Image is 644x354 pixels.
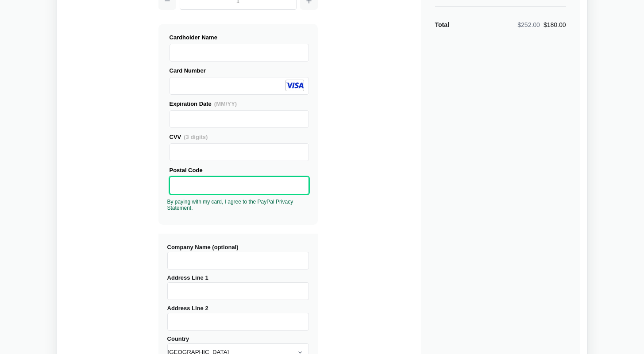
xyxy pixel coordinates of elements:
[167,199,293,211] a: By paying with my card, I agree to the PayPal Privacy Statement.
[184,134,208,140] span: (3 digits)
[214,100,237,107] span: (MM/YY)
[174,111,305,127] iframe: Secure Credit Card Frame - Expiration Date
[170,66,309,75] div: Card Number
[167,244,309,269] label: Company Name (optional)
[517,20,566,29] div: $180.00
[174,77,305,94] iframe: Secure Credit Card Frame - Credit Card Number
[167,313,309,331] input: Address Line 2
[517,21,540,28] span: $252.00
[167,282,309,300] input: Address Line 1
[170,33,309,42] div: Cardholder Name
[174,144,305,161] iframe: Secure Credit Card Frame - CVV
[167,252,309,269] input: Company Name (optional)
[174,44,305,61] iframe: To enrich screen reader interactions, please activate Accessibility in Grammarly extension settings
[435,21,449,28] strong: Total
[170,132,309,142] div: CVV
[170,165,309,175] div: Postal Code
[167,274,309,300] label: Address Line 1
[170,99,309,108] div: Expiration Date
[174,177,305,194] iframe: Secure Credit Card Frame - Postal Code
[167,305,309,331] label: Address Line 2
